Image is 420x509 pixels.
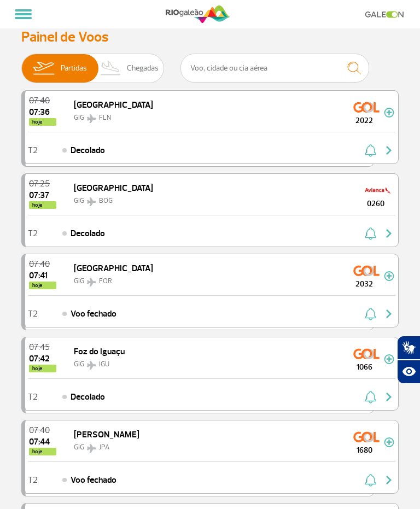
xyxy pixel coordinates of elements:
[384,437,394,447] img: mais-info-painel-voo.svg
[29,260,56,268] span: 2025-09-27 07:40:00
[29,365,56,372] span: hoje
[345,361,384,373] span: 1066
[28,476,38,484] span: T2
[71,473,116,487] span: Voo fechado
[74,183,153,194] span: [GEOGRAPHIC_DATA]
[345,115,384,126] span: 2022
[99,360,109,368] span: IGU
[397,336,420,384] div: Plugin de acessibilidade da Hand Talk.
[29,179,56,188] span: 2025-09-27 07:25:00
[345,444,384,456] span: 1680
[29,191,56,200] span: 2025-09-27 07:37:00
[353,345,380,362] img: GOL Transportes Aereos
[74,360,84,368] span: GIG
[74,277,84,285] span: GIG
[356,198,395,209] span: 0260
[29,354,56,363] span: 2025-09-27 07:42:30
[99,113,111,122] span: FLN
[180,54,369,83] input: Voo, cidade ou cia aérea
[353,98,380,116] img: GOL Transportes Aereos
[397,360,420,384] button: Abrir recursos assistivos.
[353,262,380,279] img: GOL Transportes Aereos
[74,263,153,274] span: [GEOGRAPHIC_DATA]
[28,147,38,154] span: T2
[74,429,139,440] span: [PERSON_NAME]
[71,144,105,157] span: Decolado
[29,108,56,116] span: 2025-09-27 07:36:38
[127,54,159,83] span: Chegadas
[71,390,105,403] span: Decolado
[365,227,376,240] img: sino-painel-voo.svg
[61,54,87,83] span: Partidas
[382,307,395,320] img: seta-direita-painel-voo.svg
[365,473,376,487] img: sino-painel-voo.svg
[95,54,127,83] img: slider-desembarque
[74,346,125,357] span: Foz do Iguaçu
[28,310,38,318] span: T2
[29,282,56,289] span: hoje
[382,227,395,240] img: seta-direita-painel-voo.svg
[28,393,38,401] span: T2
[382,473,395,487] img: seta-direita-painel-voo.svg
[29,448,56,455] span: hoje
[365,390,376,403] img: sino-painel-voo.svg
[26,54,61,83] img: slider-embarque
[74,100,153,110] span: [GEOGRAPHIC_DATA]
[74,113,84,122] span: GIG
[71,307,116,320] span: Voo fechado
[74,196,84,205] span: GIG
[29,201,56,209] span: hoje
[29,271,56,280] span: 2025-09-27 07:41:20
[99,443,109,452] span: JPA
[382,390,395,403] img: seta-direita-painel-voo.svg
[384,354,394,364] img: mais-info-painel-voo.svg
[99,277,112,285] span: FOR
[71,227,105,240] span: Decolado
[384,108,394,118] img: mais-info-painel-voo.svg
[365,307,376,320] img: sino-painel-voo.svg
[99,196,113,205] span: BOG
[21,28,399,45] h3: Painel de Voos
[365,182,391,199] img: Avianca
[353,428,380,446] img: GOL Transportes Aereos
[345,278,384,290] span: 2032
[365,144,376,157] img: sino-painel-voo.svg
[29,118,56,126] span: hoje
[74,443,84,452] span: GIG
[382,144,395,157] img: seta-direita-painel-voo.svg
[29,96,56,105] span: 2025-09-27 07:40:00
[29,437,56,446] span: 2025-09-27 07:44:10
[384,271,394,281] img: mais-info-painel-voo.svg
[28,230,38,237] span: T2
[29,426,56,435] span: 2025-09-27 07:40:00
[397,336,420,360] button: Abrir tradutor de língua de sinais.
[29,343,56,352] span: 2025-09-27 07:45:00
